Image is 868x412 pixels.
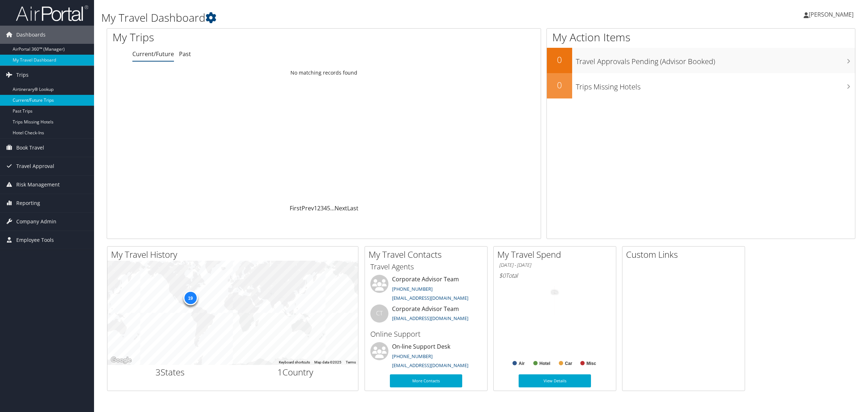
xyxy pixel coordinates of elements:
[320,204,324,212] a: 3
[552,290,558,295] tspan: 0%
[499,272,610,279] h6: Total
[238,366,353,378] h2: Country
[547,30,855,45] h1: My Action Items
[327,204,330,212] a: 5
[547,79,572,91] h2: 0
[314,360,341,364] span: Map data ©2025
[16,194,40,212] span: Reporting
[16,231,54,249] span: Employee Tools
[519,374,591,387] a: View Details
[392,362,468,369] a: [EMAIL_ADDRESS][DOMAIN_NAME]
[367,304,485,328] li: Corporate Advisor Team
[576,78,855,92] h3: Trips Missing Hotels
[547,48,855,73] a: 0Travel Approvals Pending (Advisor Booked)
[183,291,197,305] div: 19
[112,30,355,45] h1: My Trips
[499,272,506,279] span: $0
[346,360,356,364] a: Terms (opens in new tab)
[497,248,616,261] h2: My Travel Spend
[392,315,468,321] a: [EMAIL_ADDRESS][DOMAIN_NAME]
[314,204,317,212] a: 1
[392,353,433,360] a: [PHONE_NUMBER]
[587,361,596,366] text: Misc
[279,360,310,365] button: Keyboard shortcuts
[390,374,462,387] a: More Contacts
[16,157,54,175] span: Travel Approval
[370,329,482,339] h3: Online Support
[132,50,174,58] a: Current/Future
[367,342,485,372] li: On-line Support Desk
[347,204,358,212] a: Last
[370,304,388,323] div: CT
[804,4,861,25] a: [PERSON_NAME]
[317,204,320,212] a: 2
[290,204,302,212] a: First
[367,275,485,304] li: Corporate Advisor Team
[392,286,433,292] a: [PHONE_NUMBER]
[576,53,855,67] h3: Travel Approvals Pending (Advisor Booked)
[499,262,610,269] h6: [DATE] - [DATE]
[392,295,468,301] a: [EMAIL_ADDRESS][DOMAIN_NAME]
[179,50,191,58] a: Past
[16,213,56,231] span: Company Admin
[101,10,608,25] h1: My Travel Dashboard
[626,248,745,261] h2: Custom Links
[547,73,855,98] a: 0Trips Missing Hotels
[370,262,482,272] h3: Travel Agents
[113,366,227,378] h2: States
[109,356,133,365] a: Open this area in Google Maps (opens a new window)
[547,54,572,66] h2: 0
[330,204,335,212] span: …
[111,248,358,261] h2: My Travel History
[539,361,550,366] text: Hotel
[324,204,327,212] a: 4
[519,361,525,366] text: Air
[335,204,347,212] a: Next
[16,139,44,157] span: Book Travel
[16,66,29,84] span: Trips
[109,356,133,365] img: Google
[277,366,282,378] span: 1
[565,361,572,366] text: Car
[16,176,60,194] span: Risk Management
[809,10,854,18] span: [PERSON_NAME]
[156,366,161,378] span: 3
[16,5,88,22] img: airportal-logo.png
[16,26,46,44] span: Dashboards
[369,248,487,261] h2: My Travel Contacts
[107,66,541,79] td: No matching records found
[302,204,314,212] a: Prev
